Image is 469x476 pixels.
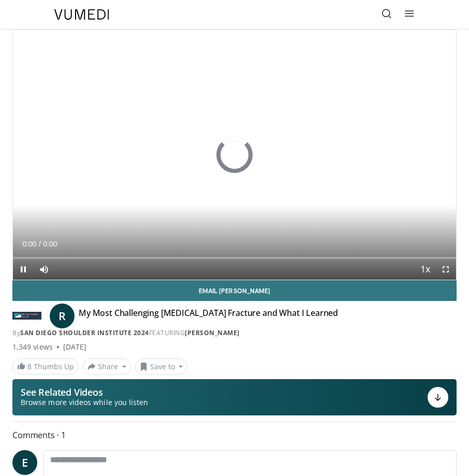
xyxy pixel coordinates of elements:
p: See Related Videos [21,387,148,397]
a: E [12,450,37,475]
button: See Related Videos Browse more videos while you listen [12,379,457,415]
a: [PERSON_NAME] [185,328,240,337]
a: R [50,304,75,328]
button: Fullscreen [435,259,456,280]
button: Mute [34,259,54,280]
a: 8 Thumbs Up [12,358,79,374]
a: Email [PERSON_NAME] [12,280,457,301]
div: [DATE] [63,342,86,352]
span: 0:00 [43,240,57,248]
span: Comments 1 [12,428,457,442]
video-js: Video Player [13,30,456,280]
span: 0:00 [22,240,36,248]
button: Save to [135,358,188,375]
div: Progress Bar [13,257,456,259]
button: Pause [13,259,34,280]
span: 1,349 views [12,342,53,352]
span: / [39,240,41,248]
h4: My Most Challenging [MEDICAL_DATA] Fracture and What I Learned [79,308,338,324]
span: 8 [27,362,32,371]
button: Playback Rate [415,259,435,280]
img: San Diego Shoulder Institute 2024 [12,308,41,324]
div: By FEATURING [12,328,457,338]
button: Share [83,358,131,375]
span: Browse more videos while you listen [21,397,148,408]
img: VuMedi Logo [54,9,109,20]
a: San Diego Shoulder Institute 2024 [20,328,149,337]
